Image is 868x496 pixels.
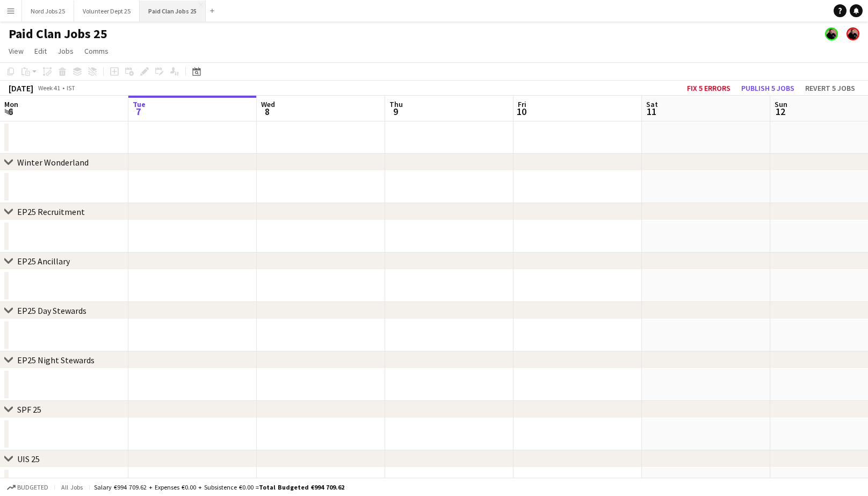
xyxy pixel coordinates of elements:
[17,206,85,217] div: EP25 Recruitment
[259,483,344,491] span: Total Budgeted €994 709.62
[9,46,24,56] span: View
[74,1,140,21] button: Volunteer Dept 25
[4,44,28,58] a: View
[53,44,78,58] a: Jobs
[84,46,108,56] span: Comms
[847,27,859,40] app-user-avatar: Stevie Taylor
[683,81,735,95] button: Fix 5 errors
[34,46,47,56] span: Edit
[67,84,75,92] div: IST
[775,99,787,109] span: Sun
[645,105,658,118] span: 11
[22,1,74,21] button: Nord Jobs 25
[259,105,275,118] span: 8
[17,157,89,168] div: Winter Wonderland
[518,99,526,109] span: Fri
[388,105,403,118] span: 9
[131,105,146,118] span: 7
[4,99,18,109] span: Mon
[3,105,18,118] span: 6
[57,46,74,56] span: Jobs
[35,84,62,92] span: Week 41
[646,99,658,109] span: Sat
[9,83,33,94] div: [DATE]
[5,481,50,493] button: Budgeted
[9,26,107,42] h1: Paid Clan Jobs 25
[140,1,206,21] button: Paid Clan Jobs 25
[17,484,48,491] span: Budgeted
[59,483,85,491] span: All jobs
[801,81,859,95] button: Revert 5 jobs
[80,44,113,58] a: Comms
[17,454,40,464] div: UIS 25
[737,81,799,95] button: Publish 5 jobs
[17,256,70,267] div: EP25 Ancillary
[94,483,344,491] div: Salary €994 709.62 + Expenses €0.00 + Subsistence €0.00 =
[389,99,403,109] span: Thu
[261,99,275,109] span: Wed
[17,404,41,415] div: SPF 25
[17,305,86,316] div: EP25 Day Stewards
[825,27,838,40] app-user-avatar: Stevie Taylor
[30,44,51,58] a: Edit
[17,355,95,365] div: EP25 Night Stewards
[773,105,787,118] span: 12
[133,99,146,109] span: Tue
[516,105,526,118] span: 10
